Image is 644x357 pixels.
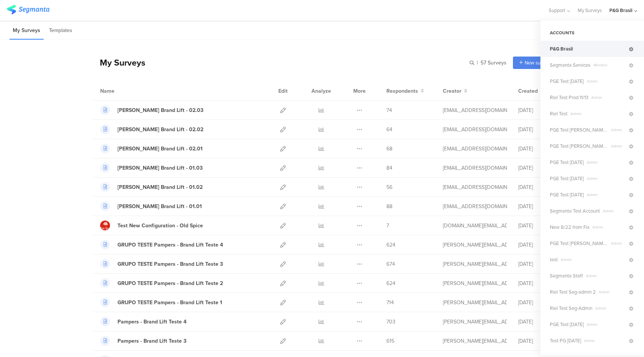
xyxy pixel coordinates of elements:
div: [DATE] [518,202,563,210]
div: Vick Brand Lift - 02.03 [118,106,203,114]
span: PGE Test 2.28.24 [550,321,584,328]
span: Created [518,87,538,95]
div: Vick Brand Lift - 01.02 [118,183,203,191]
span: Admin [588,95,628,100]
div: GRUPO TESTE Pampers - Brand Lift Teste 3 [118,260,223,268]
span: Respondents [386,87,418,95]
span: Admin [581,338,628,343]
div: [DATE] [518,126,563,133]
a: [PERSON_NAME] Brand Lift - 01.01 [100,201,202,211]
span: Segmanta Services [550,61,591,69]
div: Test New Configuration - Old Spice [118,222,203,230]
button: Respondents [386,87,424,95]
span: 68 [386,145,392,153]
img: segmanta logo [7,5,49,14]
div: dosreis.g@pg.com [443,337,507,345]
span: 56 [386,183,392,191]
div: dosreis.g@pg.com [443,299,507,306]
span: PGE Test 4.30.24 [550,191,584,198]
div: [DATE] [518,299,563,306]
span: 64 [386,126,392,133]
a: [PERSON_NAME] Brand Lift - 01.02 [100,182,203,192]
div: Vick Brand Lift - 02.02 [118,126,203,133]
div: dosreis.g@pg.com [443,241,507,249]
div: shinku.ca@pg.com [443,222,507,230]
span: Test PG 5.22.24 [550,337,581,344]
div: [DATE] [518,106,563,114]
span: New survey [525,59,549,66]
span: 714 [386,299,394,306]
span: Riel Test Seg-Admin [550,305,592,312]
div: [DATE] [518,241,563,249]
div: sousamarques.g@pg.com [443,106,507,114]
span: Support [549,7,565,14]
span: Riel Test Seg-admin 2 [550,288,596,296]
span: Admin [600,208,628,214]
a: Pampers - Brand Lift Teste 3 [100,336,186,346]
span: Admin [608,241,628,246]
div: [DATE] [518,260,563,268]
span: Admin [592,305,628,311]
span: Segmanta Staff [550,272,583,279]
a: Test New Configuration - Old Spice [100,221,203,230]
span: Creator [443,87,461,95]
span: PGE Test Riel 10.08.24 [550,126,608,133]
div: dosreis.g@pg.com [443,279,507,287]
div: Pampers - Brand Lift Teste 3 [118,337,186,345]
div: [DATE] [518,183,563,191]
span: 57 Surveys [481,59,507,67]
span: Admin [584,322,628,327]
span: PGE Test 6.19.24 [550,159,584,166]
a: Pampers - Brand Lift Teste 4 [100,317,186,326]
span: Member [591,62,628,68]
div: [DATE] [518,337,563,345]
span: Admin [608,143,628,149]
div: dosreis.g@pg.com [443,260,507,268]
span: New 8/22 from Fix [550,224,589,231]
div: GRUPO TESTE Pampers - Brand Lift Teste 1 [118,299,222,306]
span: Admin [558,257,628,262]
span: Admin [589,224,628,230]
span: PGE Test Riel 6.5.24 [550,240,608,247]
div: [DATE] [518,145,563,153]
span: Admin [608,127,628,133]
div: P&G Brasil [609,7,632,14]
div: Vick Brand Lift - 02.01 [118,145,203,153]
span: Admin [596,289,628,295]
div: Name [100,87,145,95]
span: 703 [386,318,395,326]
div: GRUPO TESTE Pampers - Brand Lift Teste 4 [118,241,223,249]
span: Admin [584,176,628,181]
span: | [476,59,479,67]
span: PGE Test Riel 7.24.24 [550,142,608,150]
a: GRUPO TESTE Pampers - Brand Lift Teste 3 [100,259,223,269]
div: [DATE] [518,164,563,172]
a: GRUPO TESTE Pampers - Brand Lift Teste 2 [100,278,223,288]
span: test [550,256,558,263]
div: My Surveys [92,56,145,69]
div: sousamarques.g@pg.com [443,202,507,210]
span: 624 [386,241,395,249]
span: Segmanta Test Account [550,207,600,215]
div: dosreis.g@pg.com [443,318,507,326]
button: Creator [443,87,467,95]
a: [PERSON_NAME] Brand Lift - 02.03 [100,105,203,115]
span: 624 [386,279,395,287]
span: Admin [584,78,628,84]
div: GRUPO TESTE Pampers - Brand Lift Teste 2 [118,279,223,287]
a: [PERSON_NAME] Brand Lift - 01.03 [100,163,203,173]
div: Pampers - Brand Lift Teste 4 [118,318,186,326]
span: PGE Test 4.8.24 [550,78,584,85]
div: [DATE] [518,222,563,230]
span: 7 [386,222,389,230]
a: [PERSON_NAME] Brand Lift - 02.01 [100,144,203,153]
a: GRUPO TESTE Pampers - Brand Lift Teste 4 [100,240,223,250]
span: 84 [386,164,392,172]
li: Templates [46,22,76,40]
div: Analyze [310,81,333,100]
span: Riel Test [550,110,568,117]
div: sousamarques.g@pg.com [443,145,507,153]
span: 674 [386,260,395,268]
div: ACCOUNTS [540,26,644,39]
span: PGE Test 7.10.24 [550,175,584,182]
